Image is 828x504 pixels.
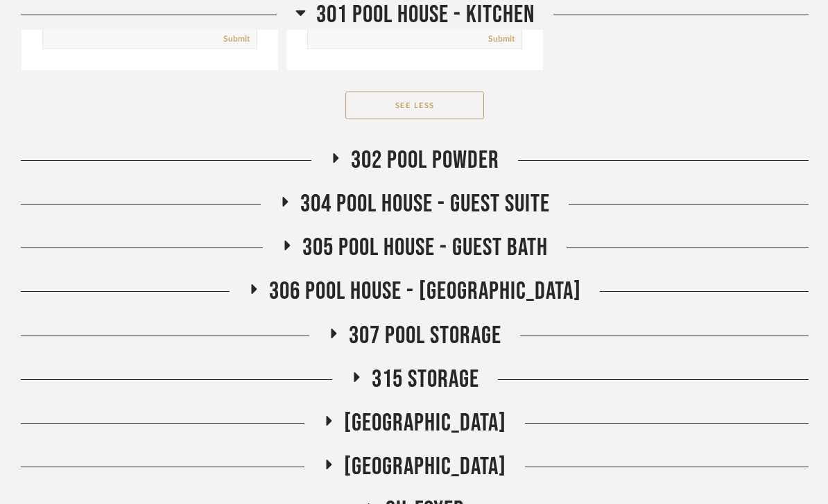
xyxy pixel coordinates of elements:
[302,233,548,263] span: 305 Pool House - Guest Bath
[269,277,581,306] span: 306 Pool House - [GEOGRAPHIC_DATA]
[344,452,506,482] span: [GEOGRAPHIC_DATA]
[349,321,501,351] span: 307 Pool Storage
[300,189,550,219] span: 304 POOL HOUSE - GUEST SUITE
[344,408,506,438] span: [GEOGRAPHIC_DATA]
[488,33,515,45] a: Submit
[345,92,484,119] button: See Less
[351,146,499,175] span: 302 Pool Powder
[372,365,479,394] span: 315 STORAGE
[223,33,250,45] a: Submit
